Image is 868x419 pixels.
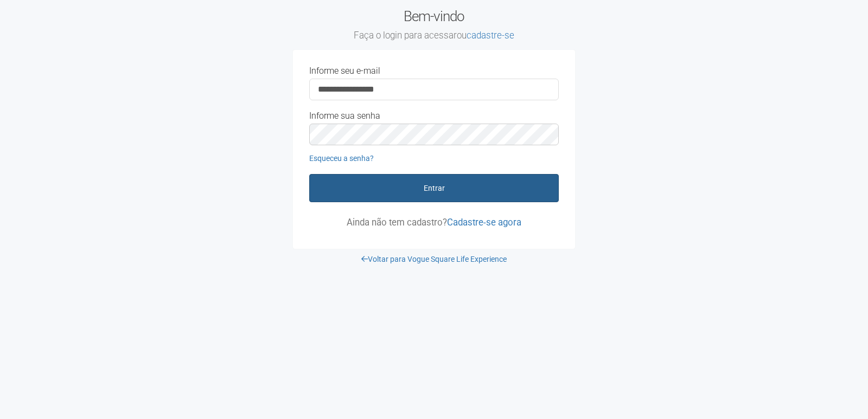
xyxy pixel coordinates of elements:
a: Cadastre-se agora [447,217,521,228]
a: Esqueceu a senha? [309,154,374,163]
a: Voltar para Vogue Square Life Experience [361,255,507,263]
button: Entrar [309,174,559,202]
small: Faça o login para acessar [293,30,575,42]
span: ou [457,30,514,41]
label: Informe seu e-mail [309,66,380,76]
label: Informe sua senha [309,111,380,121]
a: cadastre-se [467,30,514,41]
h2: Bem-vindo [293,8,575,42]
p: Ainda não tem cadastro? [309,217,559,227]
